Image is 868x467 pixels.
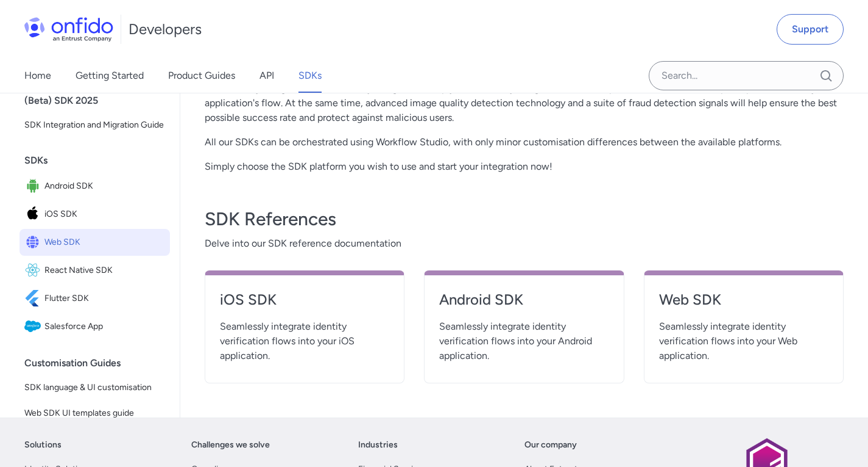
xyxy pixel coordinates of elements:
[777,14,844,45] a: Support
[191,438,270,452] a: Challenges we solve
[19,375,170,400] a: SDK language & UI customisation
[220,290,389,310] h4: iOS SDK
[659,319,828,363] span: Seamlessly integrate identity verification flows into your Web application.
[524,438,577,452] a: Our company
[205,159,844,174] p: Simply choose the SDK platform you wish to use and start your integration now!
[439,319,609,363] span: Seamlessly integrate identity verification flows into your Android application.
[44,318,165,335] span: Salesforce App
[19,201,170,228] a: IconiOS SDKiOS SDK
[19,113,170,137] a: SDK Integration and Migration Guide
[24,351,175,375] div: Customisation Guides
[205,236,844,251] span: Delve into our SDK reference documentation
[24,318,44,335] img: IconSalesforce App
[44,262,165,279] span: React Native SDK
[129,20,202,39] h1: Developers
[19,173,170,200] a: IconAndroid SDKAndroid SDK
[24,118,165,132] span: SDK Integration and Migration Guide
[24,262,44,279] img: IconReact Native SDK
[24,380,165,395] span: SDK language & UI customisation
[220,290,389,319] a: iOS SDK
[19,401,170,425] a: Web SDK UI templates guide
[439,290,609,310] h4: Android SDK
[259,59,274,93] a: API
[24,206,44,223] img: IconiOS SDK
[19,229,170,256] a: IconWeb SDKWeb SDK
[19,257,170,284] a: IconReact Native SDKReact Native SDK
[24,234,44,251] img: IconWeb SDK
[44,206,165,223] span: iOS SDK
[44,290,165,307] span: Flutter SDK
[205,81,844,125] p: Our carefully designed UX is modularly designed to help you seamlessly integrate the various phot...
[19,285,170,312] a: IconFlutter SDKFlutter SDK
[44,234,165,251] span: Web SDK
[168,59,235,93] a: Product Guides
[19,313,170,340] a: IconSalesforce AppSalesforce App
[649,61,844,90] input: Onfido search input field
[24,290,44,307] img: IconFlutter SDK
[298,59,322,93] a: SDKs
[24,438,62,452] a: Solutions
[76,59,144,93] a: Getting Started
[44,178,165,195] span: Android SDK
[24,59,51,93] a: Home
[220,319,389,363] span: Seamlessly integrate identity verification flows into your iOS application.
[439,290,609,319] a: Android SDK
[24,406,165,421] span: Web SDK UI templates guide
[24,89,175,113] div: (Beta) SDK 2025
[205,207,844,231] h3: SDK References
[205,135,844,150] p: All our SDKs can be orchestrated using Workflow Studio, with only minor customisation differences...
[659,290,828,310] h4: Web SDK
[24,148,175,173] div: SDKs
[24,178,44,195] img: IconAndroid SDK
[659,290,828,319] a: Web SDK
[358,438,398,452] a: Industries
[24,17,113,42] img: Onfido Logo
